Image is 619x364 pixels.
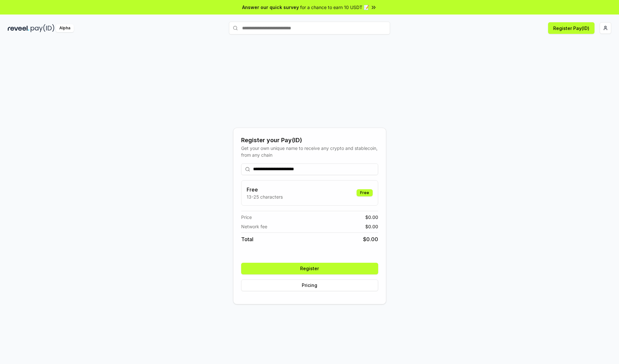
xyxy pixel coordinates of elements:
[241,145,378,158] div: Get your own unique name to receive any crypto and stablecoin, from any chain
[247,186,283,193] h3: Free
[241,223,267,230] span: Network fee
[241,263,378,274] button: Register
[242,4,299,11] span: Answer our quick survey
[241,235,253,243] span: Total
[365,214,378,221] span: $ 0.00
[241,280,378,291] button: Pricing
[365,223,378,230] span: $ 0.00
[241,214,252,221] span: Price
[300,4,369,11] span: for a chance to earn 10 USDT 📝
[8,24,29,32] img: reveel_dark
[548,22,594,34] button: Register Pay(ID)
[241,136,378,145] div: Register your Pay(ID)
[56,24,74,32] div: Alpha
[31,24,54,32] img: pay_id
[247,193,283,200] p: 13-25 characters
[363,235,378,243] span: $ 0.00
[357,189,373,196] div: Free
